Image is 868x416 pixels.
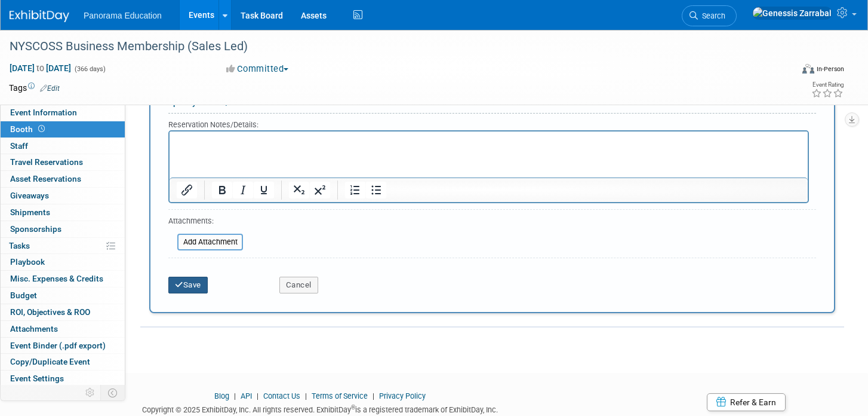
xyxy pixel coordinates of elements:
span: Event Settings [10,374,64,383]
span: (366 days) [73,65,106,73]
span: Budget [10,290,37,300]
span: Travel Reservations [10,157,83,167]
button: Insert/edit link [177,182,197,198]
a: Contact Us [263,391,300,400]
span: Misc. Expenses & Credits [10,274,103,283]
button: Bullet list [366,182,386,198]
div: Attachments: [168,216,243,230]
span: Event Information [10,108,77,117]
a: Tasks [1,238,125,254]
a: Event Settings [1,371,125,387]
div: Event Format [720,62,844,80]
a: API [241,391,252,400]
button: Bold [212,182,232,198]
img: ExhibitDay [10,10,69,22]
span: Booth not reserved yet [36,124,47,133]
span: Staff [10,141,28,151]
a: Booth [1,121,125,137]
a: Budget [1,287,125,304]
a: Staff [1,138,125,154]
a: Giveaways [1,188,125,204]
span: Sponsorships [10,224,61,234]
span: Giveaways [10,191,49,200]
button: Numbered list [345,182,365,198]
td: Tags [9,82,60,94]
span: to [35,63,46,73]
a: Terms of Service [312,391,368,400]
a: Shipments [1,204,125,221]
button: Italic [233,182,253,198]
a: Search [682,5,737,26]
iframe: Rich Text Area [170,131,808,178]
a: Refer & Earn [707,393,786,411]
a: Privacy Policy [379,391,426,400]
span: [DATE] [DATE] [9,63,72,74]
a: Event Information [1,105,125,121]
span: Event Binder (.pdf export) [10,341,106,350]
span: Shipments [10,207,50,217]
a: Event Binder (.pdf export) [1,338,125,354]
a: Travel Reservations [1,154,125,170]
span: Panorama Education [84,11,162,20]
img: Genessis Zarrabal [752,7,832,20]
span: | [370,391,377,400]
a: Blog [214,391,229,400]
div: NYSCOSS Business Membership (Sales Led) [5,36,773,57]
div: Reservation Notes/Details: [168,118,809,130]
button: Subscript [289,182,309,198]
span: Asset Reservations [10,174,81,183]
td: Toggle Event Tabs [101,385,125,400]
a: Playbook [1,254,125,270]
button: Committed [222,63,293,75]
span: Attachments [10,324,58,334]
a: Asset Reservations [1,171,125,187]
span: Playbook [10,257,45,267]
div: Event Rating [811,82,844,88]
a: Sponsorships [1,221,125,237]
button: Cancel [279,277,318,293]
span: | [231,391,239,400]
sup: ® [351,404,355,411]
div: In-Person [816,65,844,74]
span: | [302,391,310,400]
button: Underline [254,182,274,198]
button: Save [168,277,208,293]
span: ROI, Objectives & ROO [10,307,90,317]
a: Edit [40,84,60,93]
img: Format-Inperson.png [802,64,814,74]
a: Misc. Expenses & Credits [1,271,125,287]
td: Personalize Event Tab Strip [80,385,101,400]
span: Copy/Duplicate Event [10,357,90,366]
a: ROI, Objectives & ROO [1,304,125,320]
span: Search [698,11,725,20]
span: Tasks [9,241,30,250]
span: | [254,391,261,400]
div: Copyright © 2025 ExhibitDay, Inc. All rights reserved. ExhibitDay is a registered trademark of Ex... [9,402,631,415]
a: Copy/Duplicate Event [1,354,125,370]
a: Attachments [1,321,125,337]
button: Superscript [310,182,330,198]
span: Booth [10,124,47,134]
